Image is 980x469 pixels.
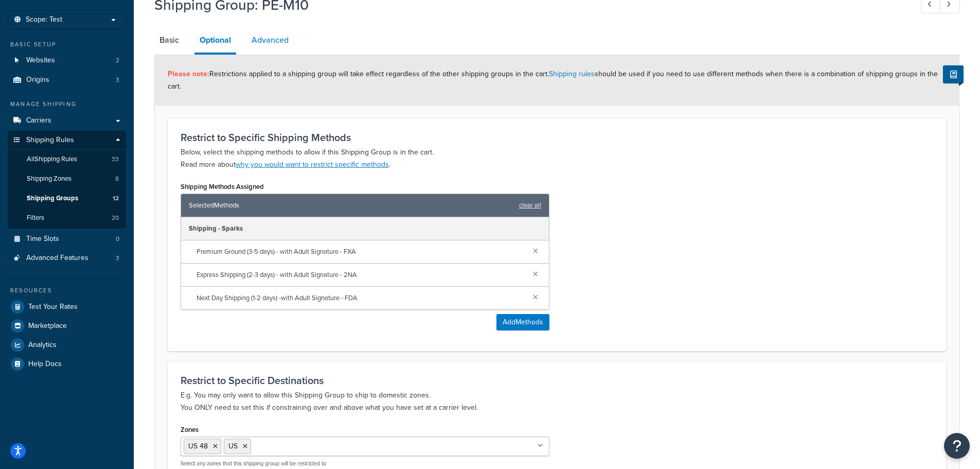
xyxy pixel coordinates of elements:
span: Express Shipping (2-3 days) - with Adult Signature - 2NA [197,268,525,282]
a: Carriers [8,111,126,130]
span: 3 [116,254,119,263]
span: Analytics [28,341,57,350]
span: Shipping Groups [27,194,78,203]
div: Shipping - Sparks [181,217,549,240]
a: Websites2 [8,51,126,70]
a: Time Slots0 [8,230,126,249]
a: Advanced [246,28,294,53]
li: Advanced Features [8,249,126,268]
span: Selected Methods [189,198,514,213]
a: Advanced Features3 [8,249,126,268]
li: Shipping Zones [8,169,126,188]
li: Time Slots [8,230,126,249]
a: AllShipping Rules33 [8,150,126,169]
a: Help Docs [8,355,126,373]
span: 20 [112,214,119,222]
a: Test Your Rates [8,298,126,316]
h3: Restrict to Specific Destinations [181,375,933,386]
span: 0 [116,235,119,244]
li: Shipping Rules [8,131,126,229]
span: 3 [116,76,119,84]
h3: Restrict to Specific Shipping Methods [181,132,933,143]
label: Zones [181,426,199,433]
span: 33 [112,155,119,164]
span: 2 [116,56,119,65]
span: US 48 [188,441,208,451]
a: clear all [519,198,541,213]
span: Marketplace [28,322,67,331]
span: 12 [113,194,119,203]
span: All Shipping Rules [27,155,77,164]
li: Origins [8,71,126,90]
span: Carriers [26,116,51,125]
label: Shipping Methods Assigned [181,183,264,190]
p: Select any zones that this shipping group will be restricted to [181,460,549,467]
a: Shipping Groups12 [8,189,126,208]
span: Next Day Shipping (1-2 days) -with Adult Signature - FDA [197,291,525,305]
a: Analytics [8,336,126,354]
span: Time Slots [26,235,59,244]
button: Show Help Docs [943,65,964,83]
strong: Please note: [168,68,209,79]
a: why you would want to restrict specific methods [236,159,389,170]
span: Shipping Rules [26,136,74,145]
span: Help Docs [28,360,62,369]
div: Basic Setup [8,40,126,49]
li: Shipping Groups [8,189,126,208]
a: Marketplace [8,317,126,335]
span: Advanced Features [26,254,88,263]
span: Shipping Zones [27,175,72,183]
a: Basic [154,28,184,53]
a: Filters20 [8,209,126,228]
span: Scope: Test [26,15,62,24]
li: Websites [8,51,126,70]
span: Websites [26,56,55,65]
a: Shipping rules [549,68,595,79]
span: Test Your Rates [28,303,78,311]
span: US [228,441,238,451]
a: Origins3 [8,71,126,90]
span: Filters [27,214,44,222]
span: Premium Ground (3-5 days) - with Adult Signature - FXA [197,245,525,259]
button: Open Resource Center [944,433,970,459]
p: Below, select the shipping methods to allow if this Shipping Group is in the cart. Read more about . [181,146,933,171]
span: Origins [26,76,49,84]
a: Shipping Rules [8,131,126,150]
span: Restrictions applied to a shipping group will take effect regardless of the other shipping groups... [168,68,938,92]
p: E.g. You may only want to allow this Shipping Group to ship to domestic zones. You ONLY need to s... [181,389,933,414]
span: 8 [115,175,119,183]
li: Filters [8,209,126,228]
a: Shipping Zones8 [8,169,126,188]
div: Resources [8,286,126,295]
button: AddMethods [496,314,549,331]
a: Optional [194,28,236,55]
div: Manage Shipping [8,100,126,109]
